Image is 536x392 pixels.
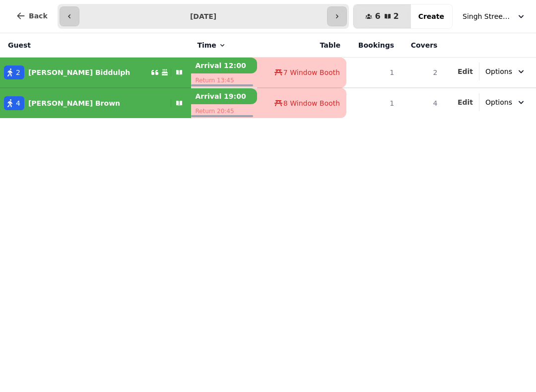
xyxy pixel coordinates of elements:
[458,68,473,75] span: Edit
[410,4,452,28] button: Create
[479,63,532,80] button: Options
[283,67,340,77] span: 7 Window Booth
[458,97,473,107] button: Edit
[28,98,120,108] p: [PERSON_NAME] Brown
[16,67,20,77] span: 2
[8,4,56,28] button: Back
[485,66,512,76] span: Options
[191,88,257,104] p: Arrival 19:00
[16,98,20,108] span: 4
[197,40,226,50] button: Time
[400,33,443,58] th: Covers
[479,93,532,111] button: Options
[463,11,512,21] span: Singh Street Bruntsfield
[283,98,340,108] span: 8 Window Booth
[394,12,399,20] span: 2
[353,4,410,28] button: 62
[191,104,257,118] p: Return 20:45
[458,66,473,76] button: Edit
[346,58,400,88] td: 1
[375,12,380,20] span: 6
[418,13,444,20] span: Create
[257,33,346,58] th: Table
[346,88,400,118] td: 1
[28,67,130,77] p: [PERSON_NAME] Biddulph
[485,97,512,107] span: Options
[191,73,257,87] p: Return 13:45
[191,58,257,73] p: Arrival 12:00
[458,99,473,106] span: Edit
[400,58,443,88] td: 2
[346,33,400,58] th: Bookings
[197,40,216,50] span: Time
[29,12,48,19] span: Back
[457,7,532,25] button: Singh Street Bruntsfield
[400,88,443,118] td: 4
